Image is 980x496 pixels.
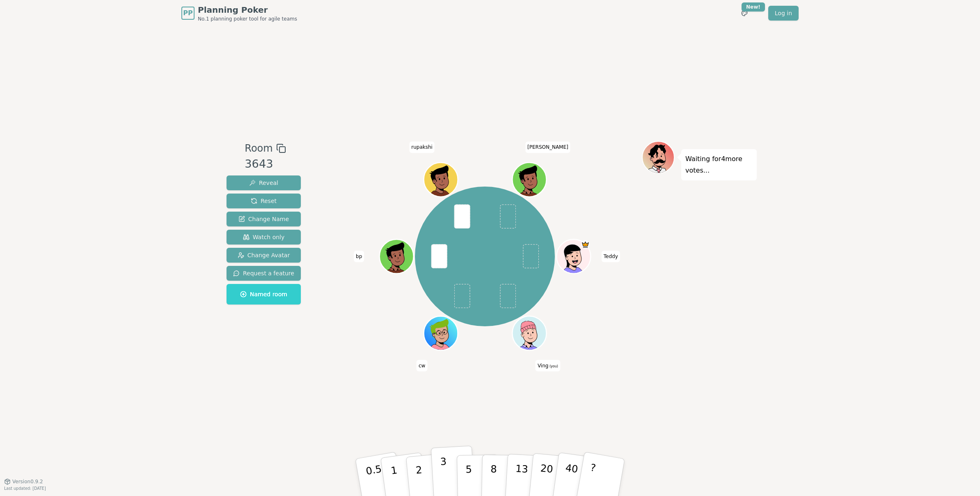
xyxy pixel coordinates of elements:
span: Click to change your name [417,360,427,371]
button: New! [737,6,752,21]
span: (you) [548,364,558,368]
button: Version0.9.2 [4,478,43,485]
div: 3643 [245,156,286,173]
span: PP [183,8,192,18]
span: Room [245,141,272,156]
a: Log in [768,6,799,21]
button: Change Avatar [227,248,301,263]
p: Waiting for 4 more votes... [685,153,753,176]
span: Watch only [243,233,285,241]
span: Named room [240,290,287,298]
span: Change Name [238,215,289,223]
button: Click to change your avatar [513,317,545,349]
span: Reveal [249,179,278,187]
a: PPPlanning PokerNo.1 planning poker tool for agile teams [181,4,297,22]
button: Change Name [227,212,301,226]
div: New! [742,2,765,12]
span: Click to change your name [536,360,560,371]
span: Request a feature [233,269,294,277]
span: Click to change your name [354,251,364,262]
span: Click to change your name [602,251,620,262]
button: Watch only [227,230,301,245]
span: Planning Poker [198,4,297,16]
span: Last updated: [DATE] [4,486,46,491]
span: Version 0.9.2 [12,478,43,485]
span: Teddy is the host [581,240,590,249]
span: Change Avatar [238,251,290,259]
button: Named room [227,284,301,305]
span: No.1 planning poker tool for agile teams [198,16,297,22]
span: Click to change your name [409,141,435,153]
button: Request a feature [227,266,301,281]
span: Reset [251,197,277,205]
button: Reset [227,194,301,208]
button: Reveal [227,175,301,190]
span: Click to change your name [525,141,570,153]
